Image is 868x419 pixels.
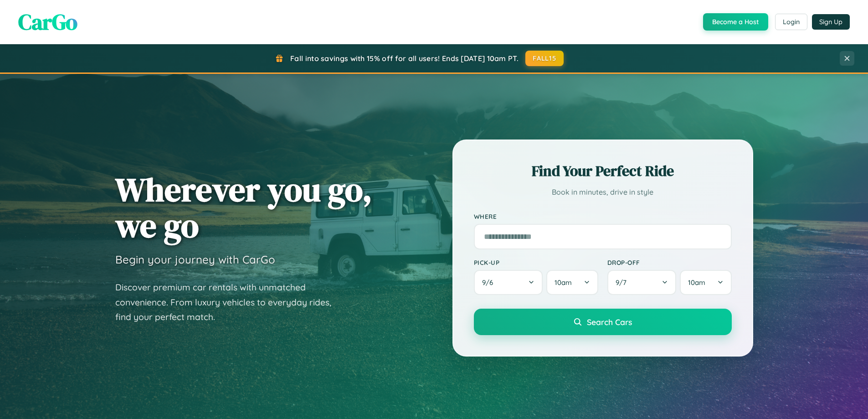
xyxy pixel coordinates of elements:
[115,280,343,325] p: Discover premium car rentals with unmatched convenience. From luxury vehicles to everyday rides, ...
[607,259,732,266] label: Drop-off
[474,161,732,181] h2: Find Your Perfect Ride
[587,317,632,327] span: Search Cars
[555,278,572,287] span: 10am
[688,278,705,287] span: 10am
[482,278,498,287] span: 9 / 6
[474,186,732,199] p: Book in minutes, drive in style
[474,309,732,335] button: Search Cars
[474,270,543,295] button: 9/6
[546,270,598,295] button: 10am
[703,13,768,31] button: Become a Host
[18,7,77,37] span: CarGo
[290,54,519,63] span: Fall into savings with 15% off for all users! Ends [DATE] 10am PT.
[616,278,631,287] span: 9 / 7
[680,270,731,295] button: 10am
[115,253,275,266] h3: Begin your journey with CarGo
[474,212,732,220] label: Where
[115,171,372,243] h1: Wherever you go, we go
[607,270,677,295] button: 9/7
[775,14,807,30] button: Login
[474,259,598,266] label: Pick-up
[525,51,564,66] button: FALL15
[812,14,850,30] button: Sign Up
